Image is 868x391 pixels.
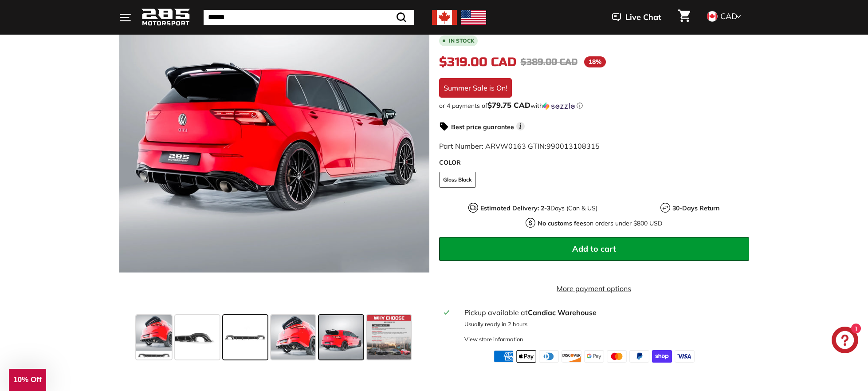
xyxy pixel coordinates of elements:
[829,327,861,355] inbox-online-store-chat: Shopify online store chat
[464,307,743,318] div: Pickup available at
[528,308,597,317] strong: Candiac Warehouse
[584,56,606,67] span: 18%
[538,219,586,227] strong: No customs fees
[204,10,414,25] input: Search
[625,12,661,23] span: Live Chat
[675,350,695,363] img: visa
[439,283,749,294] a: More payment options
[439,101,749,110] div: or 4 payments of with
[572,244,616,254] span: Add to cart
[607,350,627,363] img: master
[652,350,672,363] img: shopify_pay
[439,101,749,110] div: or 4 payments of$79.75 CADwithSezzle Click to learn more about Sezzle
[720,11,737,21] span: CAD
[439,142,600,150] span: Part Number: ARVW0163 GTIN:
[543,102,575,110] img: Sezzle
[546,142,600,150] span: 990013108315
[464,335,523,344] div: View store information
[9,369,46,391] div: 10% Off
[516,350,536,363] img: apple_pay
[439,55,516,70] span: $319.00 CAD
[673,2,695,32] a: Cart
[13,375,41,384] span: 10% Off
[521,56,577,67] span: $389.00 CAD
[584,350,604,363] img: google_pay
[464,320,743,328] p: Usually ready in 2 hours
[439,237,749,261] button: Add to cart
[539,350,559,363] img: diners_club
[141,7,190,28] img: Logo_285_Motorsport_areodynamics_components
[562,350,581,363] img: discover
[494,350,514,363] img: american_express
[451,123,514,131] strong: Best price guarantee
[538,219,662,228] p: on orders under $800 USD
[449,38,474,43] b: In stock
[601,6,673,28] button: Live Chat
[439,78,512,98] div: Summer Sale is On!
[672,204,719,212] strong: 30-Days Return
[480,204,550,212] strong: Estimated Delivery: 2-3
[487,100,530,110] span: $79.75 CAD
[439,158,749,167] label: COLOR
[516,122,525,130] span: i
[629,350,649,363] img: paypal
[480,204,597,213] p: Days (Can & US)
